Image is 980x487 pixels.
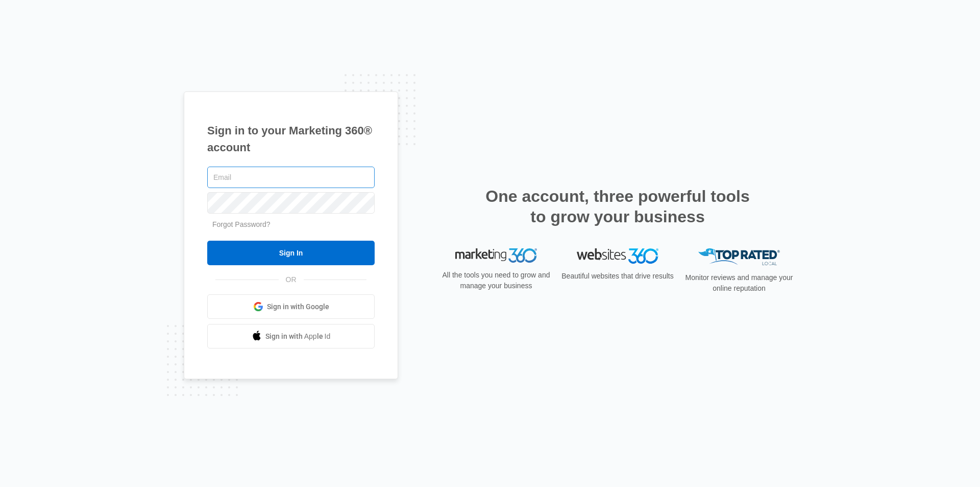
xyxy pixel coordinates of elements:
input: Sign In [207,241,375,265]
span: Sign in with Google [267,302,329,312]
img: Marketing 360 [455,248,537,263]
input: Email [207,167,375,188]
p: Monitor reviews and manage your online reputation [682,272,796,294]
h1: Sign in to your Marketing 360® account [207,122,375,156]
h2: One account, three powerful tools to grow your business [482,186,753,227]
img: Top Rated Local [698,248,780,265]
span: Sign in with Apple Id [265,331,331,342]
p: All the tools you need to grow and manage your business [439,270,553,291]
a: Forgot Password? [212,220,271,228]
span: OR [279,274,304,285]
p: Beautiful websites that drive results [560,271,675,282]
a: Sign in with Apple Id [207,324,375,349]
img: Websites 360 [577,248,658,263]
a: Sign in with Google [207,294,375,319]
